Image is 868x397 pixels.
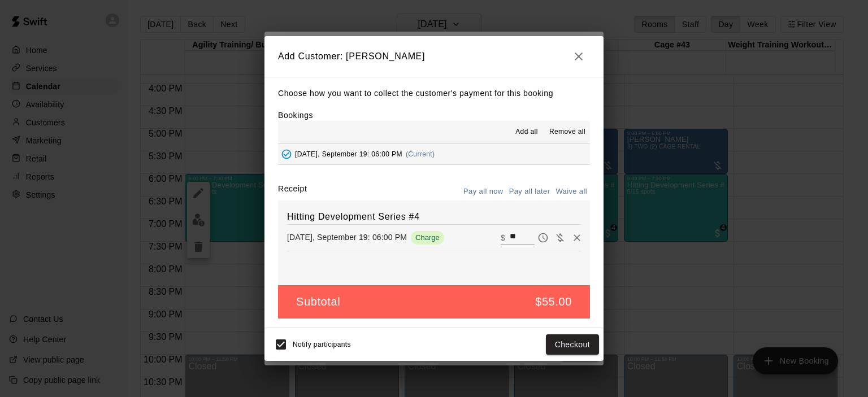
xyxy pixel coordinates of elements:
[553,183,590,200] button: Waive all
[568,229,585,246] button: Remove
[278,146,295,163] button: Added - Collect Payment
[287,232,407,243] p: [DATE], September 19: 06:00 PM
[278,183,307,200] label: Receipt
[552,232,568,242] span: Waive payment
[509,123,545,141] button: Add all
[406,150,435,158] span: (Current)
[506,183,553,200] button: Pay all later
[515,126,538,138] span: Add all
[278,86,590,101] p: Choose how you want to collect the customer's payment for this booking
[296,294,340,309] h5: Subtotal
[549,126,585,138] span: Remove all
[546,334,599,355] button: Checkout
[501,232,505,243] p: $
[535,294,572,309] h5: $55.00
[295,150,402,158] span: [DATE], September 19: 06:00 PM
[535,232,552,242] span: Pay later
[287,210,581,224] h6: Hitting Development Series #4
[278,111,313,120] label: Bookings
[411,233,444,242] span: Charge
[278,144,590,165] button: Added - Collect Payment[DATE], September 19: 06:00 PM(Current)
[293,341,351,348] span: Notify participants
[545,123,590,141] button: Remove all
[264,36,604,77] h2: Add Customer: [PERSON_NAME]
[461,183,506,200] button: Pay all now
